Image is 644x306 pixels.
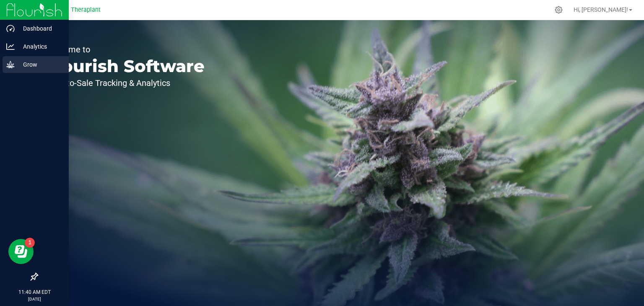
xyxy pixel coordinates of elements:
[45,58,205,75] p: Flourish Software
[6,24,15,33] inline-svg: Dashboard
[4,296,65,302] p: [DATE]
[6,60,15,69] inline-svg: Grow
[71,6,101,13] span: Theraplant
[15,41,65,52] p: Analytics
[8,239,34,264] iframe: Resource center
[574,6,628,13] span: Hi, [PERSON_NAME]!
[45,45,205,54] p: Welcome to
[15,23,65,34] p: Dashboard
[6,42,15,51] inline-svg: Analytics
[45,79,205,87] p: Seed-to-Sale Tracking & Analytics
[25,238,35,248] iframe: Resource center unread badge
[4,288,65,296] p: 11:40 AM EDT
[553,6,564,14] div: Manage settings
[15,60,65,70] p: Grow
